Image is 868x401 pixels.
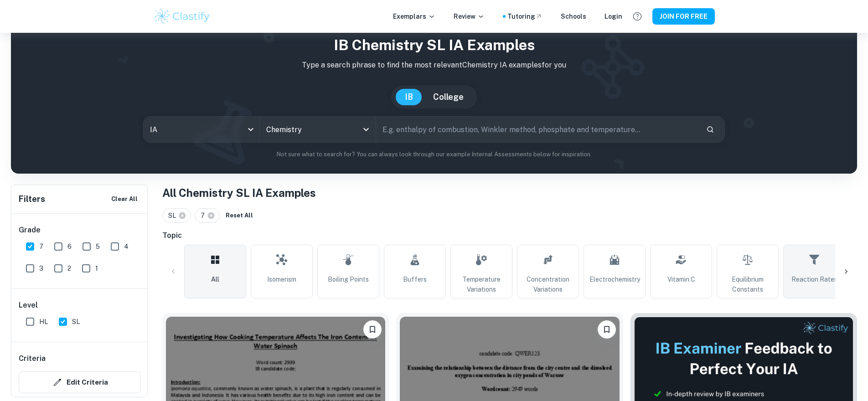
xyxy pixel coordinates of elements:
[39,317,48,327] span: HL
[19,193,45,206] h6: Filters
[507,11,542,21] a: Tutoring
[589,274,640,284] span: Electrochemistry
[267,274,296,284] span: Isomerism
[153,7,211,26] img: Clastify logo
[162,185,857,201] h1: All Chemistry SL IA Examples
[598,320,616,339] button: Please log in to bookmark exemplars
[18,150,850,159] p: Not sure what to search for? You can always look through our example Internal Assessments below f...
[162,230,857,241] h6: Topic
[376,117,699,142] input: E.g. enthalpy of combustion, Winkler method, phosphate and temperature...
[39,242,43,252] span: 7
[39,263,43,273] span: 3
[455,274,508,294] span: Temperature Variations
[67,263,71,273] span: 2
[18,34,850,56] h1: IB Chemistry SL IA examples
[124,242,129,252] span: 4
[604,11,622,21] a: Login
[19,353,46,364] h6: Criteria
[393,11,435,21] p: Exemplars
[144,117,259,142] div: IA
[223,209,255,222] button: Reset All
[328,274,369,284] span: Boiling Points
[19,300,141,311] h6: Level
[630,9,645,24] button: Help and Feedback
[721,274,775,294] span: Equilibrium Constants
[791,274,837,284] span: Reaction Rates
[162,208,191,223] div: SL
[201,211,209,221] span: 7
[703,122,718,137] button: Search
[67,242,72,252] span: 6
[360,123,372,136] button: Open
[363,320,382,339] button: Please log in to bookmark exemplars
[72,317,80,327] span: SL
[95,263,98,273] span: 1
[195,208,220,223] div: 7
[109,192,140,206] button: Clear All
[561,11,586,21] a: Schools
[396,89,422,105] button: IB
[96,242,100,252] span: 5
[454,11,485,21] p: Review
[403,274,427,284] span: Buffers
[168,211,180,221] span: SL
[19,371,141,393] button: Edit Criteria
[19,225,141,236] h6: Grade
[652,8,715,25] button: JOIN FOR FREE
[18,60,850,71] p: Type a search phrase to find the most relevant Chemistry IA examples for you
[424,89,473,105] button: College
[521,274,575,294] span: Concentration Variations
[667,274,695,284] span: Vitamin C
[211,274,219,284] span: All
